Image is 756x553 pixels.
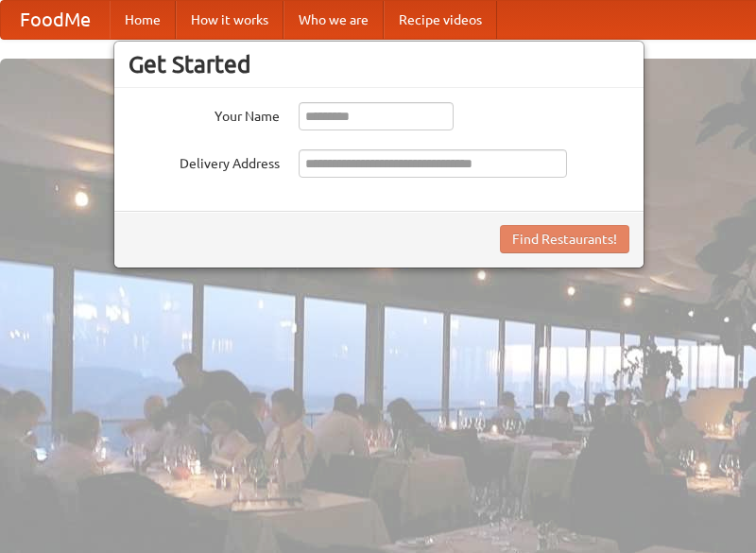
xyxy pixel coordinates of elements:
a: Recipe videos [384,1,497,39]
a: How it works [176,1,283,39]
button: Find Restaurants! [500,225,629,253]
a: FoodMe [1,1,110,39]
a: Who we are [283,1,384,39]
label: Delivery Address [129,149,280,173]
label: Your Name [129,102,280,126]
a: Home [110,1,176,39]
h3: Get Started [129,50,629,78]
